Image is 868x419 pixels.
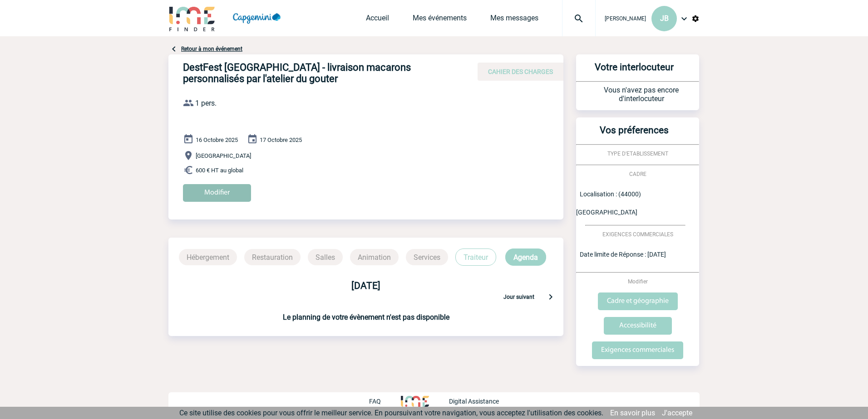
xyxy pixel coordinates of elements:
[179,249,237,265] p: Hébergement
[592,341,683,359] input: Exigences commerciales
[351,280,380,291] b: [DATE]
[366,14,389,26] a: Accueil
[196,167,243,174] span: 600 € HT au global
[260,136,302,143] span: 17 Octobre 2025
[605,15,646,22] span: [PERSON_NAME]
[576,190,641,216] span: Localisation : (44000) [GEOGRAPHIC_DATA]
[610,409,655,417] a: En savoir plus
[168,313,563,322] h3: Le planning de votre évènement n'est pas disponible
[183,184,251,202] input: Modifier
[604,86,679,103] span: Vous n'avez pas encore d'interlocuteur
[369,398,381,405] p: FAQ
[505,248,546,266] p: Agenda
[455,248,496,266] p: Traiteur
[308,249,343,265] p: Salles
[580,125,688,144] h3: Vos préferences
[580,62,688,81] h3: Votre interlocuteur
[196,152,251,159] span: [GEOGRAPHIC_DATA]
[660,14,669,23] span: JB
[662,409,692,417] a: J'accepte
[628,278,648,285] span: Modifier
[168,5,216,31] img: IME-Finder
[545,291,556,302] img: keyboard-arrow-right-24-px.png
[350,249,399,265] p: Animation
[503,294,534,302] p: Jour suivant
[183,62,455,84] h4: DestFest [GEOGRAPHIC_DATA] - livraison macarons personnalisés par l'atelier du gouter
[602,231,673,238] span: EXIGENCES COMMERCIALES
[598,292,678,310] input: Cadre et géographie
[449,398,499,405] p: Digital Assistance
[580,251,666,258] span: Date limite de Réponse : [DATE]
[607,151,668,157] span: TYPE D'ETABLISSEMENT
[244,249,301,265] p: Restauration
[369,396,401,405] a: FAQ
[413,14,467,26] a: Mes événements
[490,14,538,26] a: Mes messages
[406,249,448,265] p: Services
[629,171,646,177] span: CADRE
[196,136,238,143] span: 16 Octobre 2025
[488,68,553,75] span: CAHIER DES CHARGES
[195,99,217,107] span: 1 pers.
[604,317,672,335] input: Accessibilité
[181,46,242,52] a: Retour à mon événement
[179,409,603,417] span: Ce site utilise des cookies pour vous offrir le meilleur service. En poursuivant votre navigation...
[401,396,429,407] img: http://www.idealmeetingsevents.fr/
